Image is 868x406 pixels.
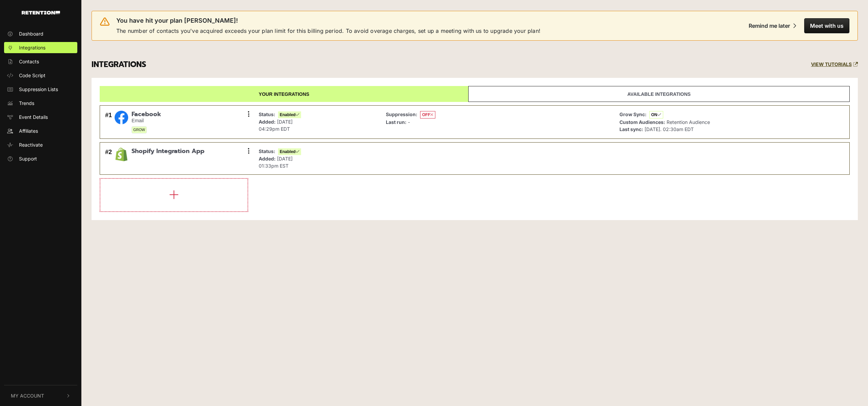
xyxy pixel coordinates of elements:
[619,111,647,117] strong: Grow Sync:
[116,17,238,25] span: You have hit your plan [PERSON_NAME]!
[259,119,276,125] strong: Added:
[4,84,77,95] a: Suppression Lists
[105,148,112,169] div: #2
[19,141,43,148] span: Reactivate
[115,148,128,161] img: Shopify Integration App
[4,28,77,39] a: Dashboard
[100,86,468,102] a: Your integrations
[19,86,58,93] span: Suppression Lists
[132,126,147,133] span: GROW
[19,58,39,65] span: Contacts
[105,111,112,134] div: #1
[420,111,435,119] span: OFF
[649,111,663,119] span: ON
[132,118,161,124] small: Email
[22,11,60,15] img: Retention.com
[259,119,293,132] span: [DATE] 04:29pm EDT
[259,156,276,162] strong: Added:
[115,111,128,124] img: Facebook
[4,70,77,81] a: Code Script
[4,125,77,136] a: Affiliates
[259,148,275,154] strong: Status:
[259,111,275,117] strong: Status:
[619,119,665,125] strong: Custom Audiences:
[811,62,858,67] a: VIEW TUTORIALS
[19,72,45,79] span: Code Script
[19,44,45,51] span: Integrations
[132,148,204,155] span: Shopify Integration App
[19,127,38,134] span: Affiliates
[4,385,77,406] button: My Account
[19,100,34,107] span: Trends
[4,42,77,53] a: Integrations
[4,111,77,123] a: Event Details
[19,155,37,162] span: Support
[4,153,77,164] a: Support
[386,111,417,117] strong: Suppression:
[468,86,850,102] a: Available integrations
[19,30,43,37] span: Dashboard
[619,126,643,132] strong: Last sync:
[743,18,802,33] button: Remind me later
[4,139,77,150] a: Reactivate
[667,119,710,125] span: Retention Audience
[278,111,301,118] span: Enabled
[92,60,146,69] h3: INTEGRATIONS
[19,113,48,121] span: Event Details
[386,119,407,125] strong: Last run:
[804,18,849,33] button: Meet with us
[4,56,77,67] a: Contacts
[749,22,790,29] div: Remind me later
[408,119,410,125] span: -
[11,392,44,399] span: My Account
[278,148,301,155] span: Enabled
[132,111,161,118] span: Facebook
[645,126,694,132] span: [DATE]. 02:30am EDT
[116,27,540,35] span: The number of contacts you've acquired exceeds your plan limit for this billing period. To avoid ...
[4,98,77,109] a: Trends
